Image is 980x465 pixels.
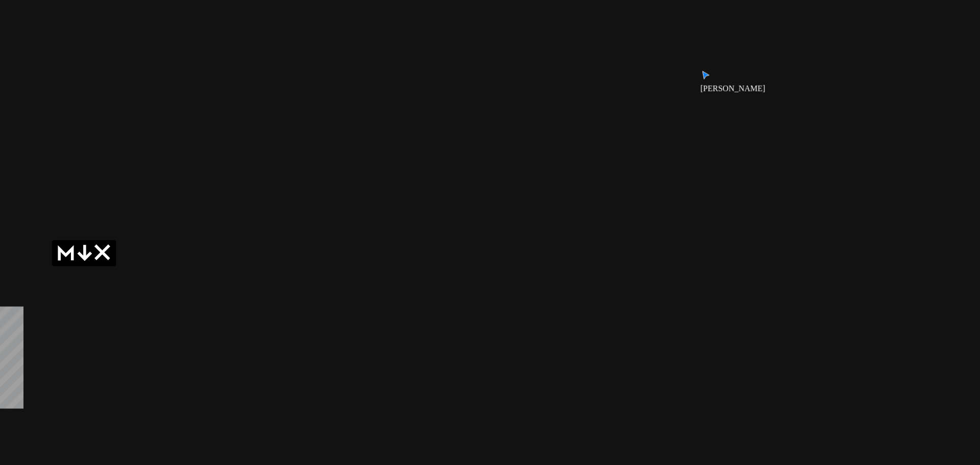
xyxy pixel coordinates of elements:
[52,239,116,268] svg: MDX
